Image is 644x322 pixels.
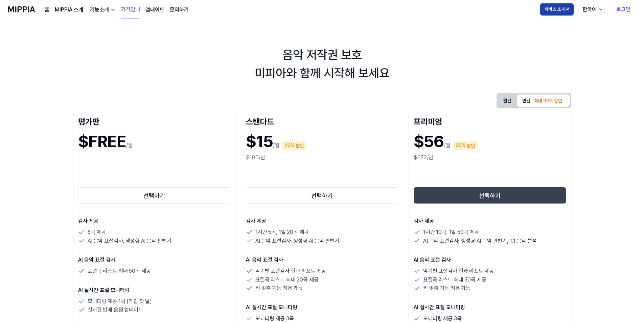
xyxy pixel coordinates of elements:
[246,187,398,204] button: 선택하기
[414,187,566,204] button: 선택하기
[88,297,152,306] p: 모니터링 제공 1곡 (가입 첫 달)
[414,256,566,264] p: AI 음악 표절 검사
[78,187,230,204] button: 선택하기
[414,129,444,154] h1: $56
[88,267,151,275] p: 표절곡 리스트 최대 50곡 제공
[255,275,318,284] p: 표절곡 리스트 최대 20곡 제공
[246,186,398,205] a: 선택하기
[423,275,486,284] p: 표절곡 리스트 최대 50곡 제공
[282,141,306,150] div: 20% 할인
[126,141,133,150] p: /월
[453,141,478,150] div: 30% 할인
[273,141,279,150] p: /월
[246,116,398,127] div: 스탠다드
[423,267,494,275] p: 악기별 표절검사 결과 리포트 제공
[414,154,566,162] div: $672/년
[78,286,230,294] p: AI 실시간 표절 모니터링
[78,186,230,205] a: 선택하기
[517,95,570,107] button: 연간
[414,116,566,127] div: 프리미엄
[170,6,189,14] a: 문의하기
[78,116,230,127] div: 평가판
[246,256,398,264] p: AI 음악 표절 검사
[246,154,398,162] div: $180/년
[423,237,537,245] p: AI 음악 표절검사, 생성형 AI 음악 판별기, 1:1 음악 분석
[444,141,450,150] p: /월
[255,267,326,275] p: 악기별 표절검사 결과 리포트 제공
[498,95,517,107] button: 월간
[88,228,106,237] p: 5곡 제공
[246,303,398,312] p: AI 실시간 표절 모니터링
[577,3,607,16] button: 한국어
[45,6,49,14] a: 홈
[255,237,339,245] p: AI 음악 표절검사, 생성형 AI 음악 판별기
[246,217,398,225] p: 검사 제공
[423,284,470,293] p: 키 맞춤 기능 적용 가능
[414,186,566,205] a: 선택하기
[255,284,303,293] p: 키 맞춤 기능 적용 가능
[78,217,230,225] p: 검사 제공
[423,228,479,237] p: 1시간 10곡, 1일 50곡 제공
[121,0,140,19] a: 가격안내
[89,6,116,14] button: 기능소개
[145,6,164,14] a: 업데이트
[78,129,126,154] h1: $FREE
[246,129,273,154] h1: $15
[532,96,564,106] div: 최대 30% 할인
[88,305,143,314] p: 실시간 발매 음원 업데이트
[110,7,116,12] img: down
[255,228,308,237] p: 1시간 5곡, 1일 20곡 제공
[540,3,574,16] button: 서비스 소개서
[581,5,598,14] div: 한국어
[88,237,171,245] p: AI 음악 표절검사, 생성형 AI 음악 판별기
[55,6,83,14] a: MIPPIA 소개
[89,6,110,14] div: 기능소개
[414,217,566,225] p: 검사 제공
[78,256,230,264] p: AI 음악 표절 검사
[414,303,566,312] p: AI 실시간 표절 모니터링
